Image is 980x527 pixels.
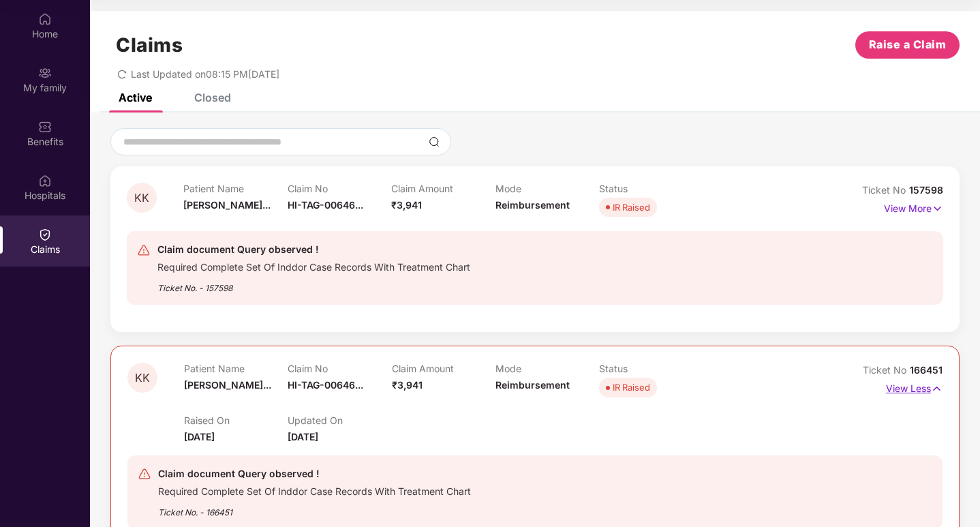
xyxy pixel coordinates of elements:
[613,200,650,214] div: IR Raised
[38,228,52,241] img: svg+xml;base64,PHN2ZyBpZD0iQ2xhaW0iIHhtbG5zPSJodHRwOi8vd3d3LnczLm9yZy8yMDAwL3N2ZyIgd2lkdGg9IjIwIi...
[288,199,363,211] span: HI-TAG-00646...
[38,120,52,134] img: svg+xml;base64,PHN2ZyBpZD0iQmVuZWZpdHMiIHhtbG5zPSJodHRwOi8vd3d3LnczLm9yZy8yMDAwL3N2ZyIgd2lkdGg9Ij...
[886,378,943,396] p: View Less
[599,363,703,374] p: Status
[862,184,909,196] span: Ticket No
[429,136,440,147] img: svg+xml;base64,PHN2ZyBpZD0iU2VhcmNoLTMyeDMyIiB4bWxucz0iaHR0cDovL3d3dy53My5vcmcvMjAwMC9zdmciIHdpZH...
[288,415,391,426] p: Updated On
[134,192,149,204] span: KK
[194,91,231,104] div: Closed
[855,31,960,59] button: Raise a Claim
[869,36,947,53] span: Raise a Claim
[158,482,471,498] div: Required Complete Set Of Inddor Case Records With Treatment Chart
[158,498,471,519] div: Ticket No. - 166451
[495,363,599,374] p: Mode
[157,258,470,273] div: Required Complete Set Of Inddor Case Records With Treatment Chart
[135,372,150,384] span: KK
[138,467,151,481] img: svg+xml;base64,PHN2ZyB4bWxucz0iaHR0cDovL3d3dy53My5vcmcvMjAwMC9zdmciIHdpZHRoPSIyNCIgaGVpZ2h0PSIyNC...
[184,415,288,426] p: Raised On
[184,431,215,442] span: [DATE]
[137,243,151,257] img: svg+xml;base64,PHN2ZyB4bWxucz0iaHR0cDovL3d3dy53My5vcmcvMjAwMC9zdmciIHdpZHRoPSIyNCIgaGVpZ2h0PSIyNC...
[613,380,650,394] div: IR Raised
[495,183,600,194] p: Mode
[288,183,392,194] p: Claim No
[392,363,495,374] p: Claim Amount
[184,363,288,374] p: Patient Name
[391,199,422,211] span: ₹3,941
[863,364,910,376] span: Ticket No
[391,183,495,194] p: Claim Amount
[183,183,288,194] p: Patient Name
[931,381,943,396] img: svg+xml;base64,PHN2ZyB4bWxucz0iaHR0cDovL3d3dy53My5vcmcvMjAwMC9zdmciIHdpZHRoPSIxNyIgaGVpZ2h0PSIxNy...
[884,198,943,216] p: View More
[392,379,423,391] span: ₹3,941
[288,379,363,391] span: HI-TAG-00646...
[183,199,271,211] span: [PERSON_NAME]...
[119,91,152,104] div: Active
[38,66,52,80] img: svg+xml;base64,PHN2ZyB3aWR0aD0iMjAiIGhlaWdodD0iMjAiIHZpZXdCb3g9IjAgMCAyMCAyMCIgZmlsbD0ibm9uZSIgeG...
[599,183,703,194] p: Status
[288,431,318,442] span: [DATE]
[157,241,470,258] div: Claim document Query observed !
[495,379,570,391] span: Reimbursement
[158,466,471,482] div: Claim document Query observed !
[116,33,183,57] h1: Claims
[932,201,943,216] img: svg+xml;base64,PHN2ZyB4bWxucz0iaHR0cDovL3d3dy53My5vcmcvMjAwMC9zdmciIHdpZHRoPSIxNyIgaGVpZ2h0PSIxNy...
[288,363,391,374] p: Claim No
[910,364,943,376] span: 166451
[38,174,52,187] img: svg+xml;base64,PHN2ZyBpZD0iSG9zcGl0YWxzIiB4bWxucz0iaHR0cDovL3d3dy53My5vcmcvMjAwMC9zdmciIHdpZHRoPS...
[157,273,470,295] div: Ticket No. - 157598
[184,379,271,391] span: [PERSON_NAME]...
[131,68,279,80] span: Last Updated on 08:15 PM[DATE]
[909,184,943,196] span: 157598
[117,68,127,80] span: redo
[38,12,52,26] img: svg+xml;base64,PHN2ZyBpZD0iSG9tZSIgeG1sbnM9Imh0dHA6Ly93d3cudzMub3JnLzIwMDAvc3ZnIiB3aWR0aD0iMjAiIG...
[495,199,570,211] span: Reimbursement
